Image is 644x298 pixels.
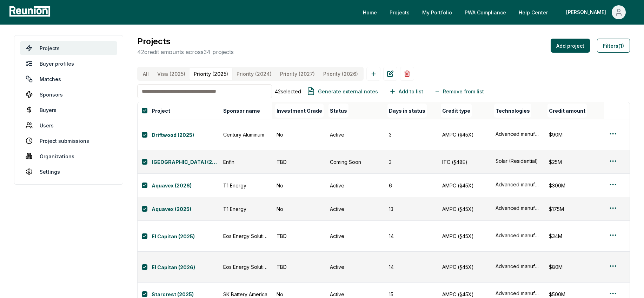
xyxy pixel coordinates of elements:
button: Priority (2025) [190,68,232,80]
p: 42 selected [275,88,301,95]
div: $25M [549,158,605,166]
button: All [139,68,153,80]
a: Matches [20,72,117,86]
button: Project [150,104,172,118]
div: No [277,205,321,213]
a: Buyers [20,103,117,117]
div: $34M [549,232,605,240]
button: Remove from list [432,84,490,98]
a: Aquavex (2026) [152,182,219,190]
button: Aquavex (2025) [152,204,219,214]
div: $90M [549,131,605,138]
button: Credit amount [547,104,587,118]
button: Days in status [387,104,427,118]
button: Advanced manufacturing [496,181,540,188]
button: El Capitan (2026) [152,262,219,272]
div: AMPC (§45X) [442,232,487,240]
button: Priority (2024) [232,68,276,80]
div: T1 Energy [223,205,268,213]
h3: Projects [137,35,234,48]
div: AMPC (§45X) [442,131,487,138]
button: Sponsor name [222,104,261,118]
a: Organizations [20,149,117,163]
div: Active [330,263,380,271]
div: Eos Energy Solutions [223,263,268,271]
div: Active [330,182,380,189]
button: Priority (2027) [276,68,319,80]
div: AMPC (§45X) [442,182,487,189]
button: Priority (2026) [319,68,362,80]
a: El Capitan (2025) [152,233,219,241]
button: Investment Grade [275,104,324,118]
div: SK Battery America [223,291,268,298]
div: $80M [549,263,605,271]
button: Filters(1) [597,39,630,53]
nav: Main [357,5,637,19]
div: [PERSON_NAME] [566,5,609,19]
button: Visa (2025) [153,68,190,80]
div: 3 [389,131,434,138]
button: Advanced manufacturing [496,204,540,212]
div: Active [330,232,380,240]
a: Settings [20,165,117,179]
button: Aquavex (2026) [152,180,219,190]
a: Sponsors [20,87,117,101]
button: Solar (Residential) [496,157,540,165]
button: Advanced manufacturing [496,130,540,138]
a: Driftwood (2025) [152,131,219,140]
div: Active [330,291,380,298]
button: [PERSON_NAME] [560,5,631,19]
button: Status [328,104,348,118]
button: Driftwood (2025) [152,130,219,140]
div: T1 Energy [223,182,268,189]
a: Project submissions [20,134,117,148]
div: Enfin [223,158,268,166]
a: Users [20,118,117,132]
div: 14 [389,263,434,271]
button: Add project [551,39,590,53]
p: Generate external notes [318,88,378,95]
a: Help Center [513,5,553,19]
button: El Capitan (2025) [152,231,219,241]
div: Advanced manufacturing [496,290,540,297]
a: Projects [384,5,415,19]
div: 6 [389,182,434,189]
div: $175M [549,205,605,213]
div: Active [330,131,380,138]
div: TBD [277,232,321,240]
button: Advanced manufacturing [496,232,540,239]
button: Add to list [386,84,429,98]
div: Eos Energy Solutions [223,232,268,240]
a: Home [357,5,383,19]
p: Add to list [399,88,423,95]
div: $500M [549,291,605,298]
div: AMPC (§45X) [442,291,487,298]
div: 14 [389,232,434,240]
div: No [277,182,321,189]
button: Generate external notes [304,84,384,98]
button: Technologies [494,104,531,118]
button: Credit type [441,104,472,118]
div: $300M [549,182,605,189]
a: Aquavex (2025) [152,205,219,214]
a: El Capitan (2026) [152,264,219,272]
a: PWA Compliance [459,5,512,19]
a: My Portfolio [417,5,458,19]
button: [GEOGRAPHIC_DATA] (2025) [152,157,219,167]
div: 13 [389,205,434,213]
div: TBD [277,158,321,166]
div: 15 [389,291,434,298]
a: [GEOGRAPHIC_DATA] (2025) [152,158,219,167]
div: TBD [277,263,321,271]
div: 3 [389,158,434,166]
div: AMPC (§45X) [442,205,487,213]
div: No [277,131,321,138]
button: Advanced manufacturing [496,263,540,270]
div: Century Aluminum [223,131,268,138]
a: Buyer profiles [20,57,117,71]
